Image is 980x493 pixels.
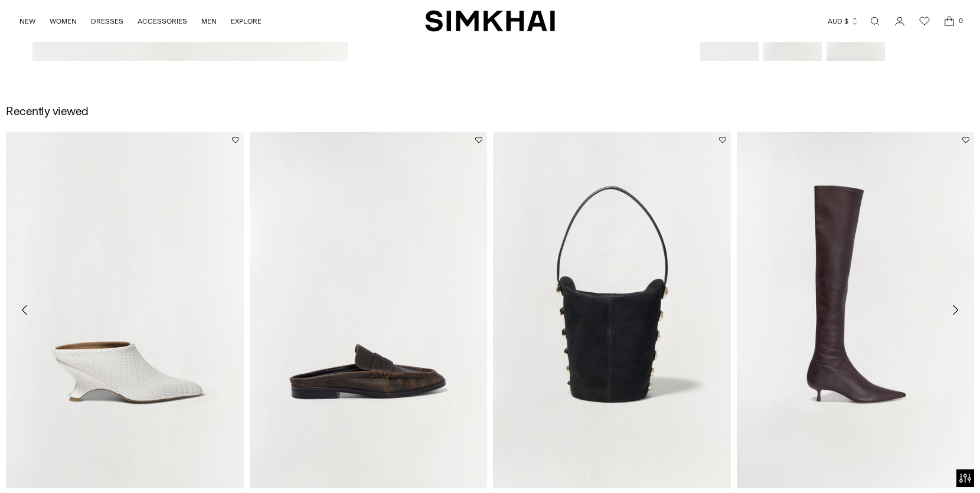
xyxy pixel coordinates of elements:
img: Dean Leather Loafer [250,132,488,488]
img: Joni Leather Over-The-Knee Boot [737,132,975,488]
a: WOMEN [50,8,77,34]
a: NEW [19,8,35,34]
img: Amaya Suede Studded Bucket Bag [493,132,731,488]
img: Shadow Mule [6,132,244,488]
a: DRESSES [91,8,123,34]
a: Open cart modal [937,9,961,33]
a: Open search modal [863,9,887,33]
button: Move to next carousel slide [942,297,968,323]
button: Add to Wishlist [719,136,726,143]
span: 0 [955,15,966,26]
button: AUD $ [828,8,859,34]
a: EXPLORE [231,8,262,34]
h2: Recently viewed [6,105,89,117]
button: Add to Wishlist [232,136,239,143]
a: MEN [201,8,217,34]
a: SIMKHAI [425,9,555,32]
button: Add to Wishlist [475,136,482,143]
button: Add to Wishlist [962,136,969,143]
a: Go to the account page [888,9,912,33]
button: Move to previous carousel slide [12,297,38,323]
a: Wishlist [913,9,936,33]
a: ACCESSORIES [138,8,187,34]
